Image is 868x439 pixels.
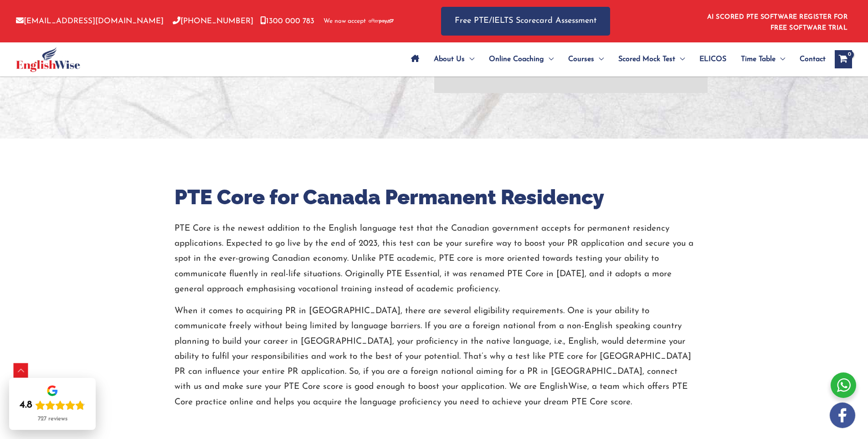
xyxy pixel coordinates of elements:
div: Rating: 4.8 out of 5 [20,399,85,412]
h2: PTE Core for Canada Permanent Residency [175,184,694,211]
a: [PHONE_NUMBER] [173,17,253,25]
span: Contact [800,43,826,75]
span: Menu Toggle [544,43,554,75]
aside: Header Widget 1 [702,6,852,36]
nav: Site Navigation: Main Menu [404,43,826,75]
img: Afterpay-Logo [369,19,394,24]
span: ELICOS [699,43,726,75]
span: Scored Mock Test [618,43,675,75]
span: Menu Toggle [465,43,474,75]
a: Scored Mock TestMenu Toggle [611,43,692,75]
a: CoursesMenu Toggle [561,43,611,75]
a: About UsMenu Toggle [426,43,482,75]
img: white-facebook.png [830,403,855,428]
span: Menu Toggle [776,43,785,75]
img: cropped-ew-logo [16,47,80,72]
div: 4.8 [20,399,32,412]
a: View Shopping Cart, empty [835,50,852,68]
span: Online Coaching [489,43,544,75]
a: Online CoachingMenu Toggle [482,43,561,75]
a: Contact [792,43,826,75]
div: 727 reviews [38,415,67,423]
p: When it comes to acquiring PR in [GEOGRAPHIC_DATA], there are several eligibility requirements. O... [175,304,694,410]
a: Time TableMenu Toggle [734,43,792,75]
a: [EMAIL_ADDRESS][DOMAIN_NAME] [16,17,164,25]
p: PTE Core is the newest addition to the English language test that the Canadian government accepts... [175,221,694,297]
span: We now accept [324,17,366,26]
span: Time Table [741,43,776,75]
span: About Us [434,43,465,75]
span: Menu Toggle [675,43,685,75]
span: Courses [568,43,594,75]
a: Free PTE/IELTS Scorecard Assessment [441,7,610,36]
a: 1300 000 783 [260,17,314,25]
a: AI SCORED PTE SOFTWARE REGISTER FOR FREE SOFTWARE TRIAL [707,14,848,31]
span: Menu Toggle [594,43,604,75]
a: ELICOS [692,43,734,75]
